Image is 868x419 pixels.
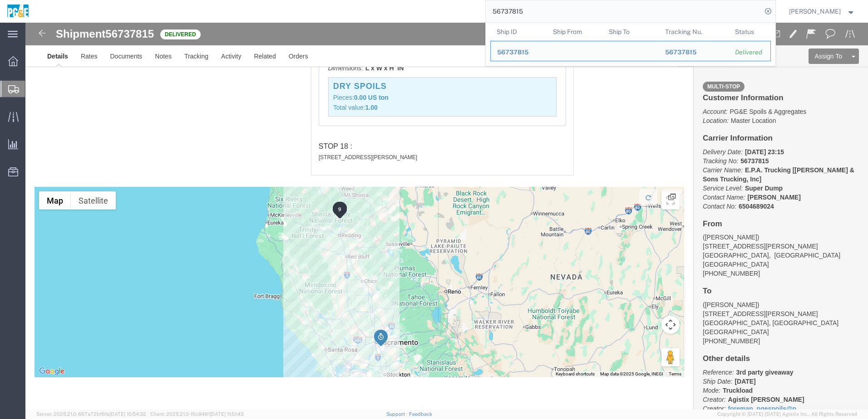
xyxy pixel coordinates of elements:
span: [DATE] 11:51:43 [210,411,244,417]
div: 56737815 [665,48,722,57]
span: Server: 2025.21.0-667a72bf6fa [36,411,146,417]
th: Ship To [602,23,659,41]
div: 56737815 [497,48,540,57]
div: Delivered [735,48,764,57]
span: Copyright © [DATE]-[DATE] Agistix Inc., All Rights Reserved [717,410,857,418]
th: Tracking Nu. [658,23,729,41]
th: Status [729,23,771,41]
img: logo [6,5,30,18]
span: 56737815 [665,49,696,56]
input: Search for shipment number, reference number [486,0,762,22]
th: Ship From [546,23,602,41]
th: Ship ID [490,23,547,41]
button: [PERSON_NAME] [789,6,856,17]
a: Support [386,411,409,417]
span: Evelyn Angel [789,6,841,16]
a: Feedback [409,411,432,417]
span: 56737815 [497,49,528,56]
table: Search Results [490,23,775,66]
span: [DATE] 10:54:32 [109,411,146,417]
iframe: FS Legacy Container [25,23,868,409]
span: Client: 2025.21.0-f0c8481 [150,411,244,417]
